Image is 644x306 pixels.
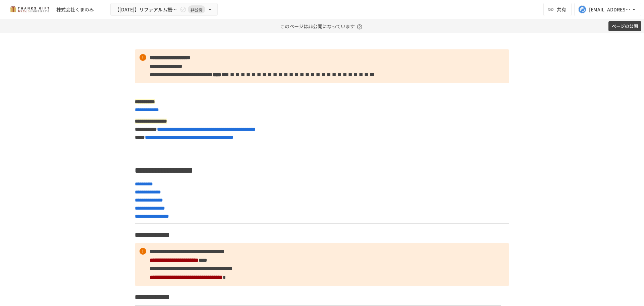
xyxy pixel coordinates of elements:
button: [EMAIL_ADDRESS][DOMAIN_NAME] [574,3,641,16]
p: このページは非公開になっています [280,19,364,33]
button: 共有 [543,3,572,16]
span: 非公開 [188,6,205,13]
span: 共有 [557,6,566,13]
img: mMP1OxWUAhQbsRWCurg7vIHe5HqDpP7qZo7fRoNLXQh [8,4,51,15]
div: [EMAIL_ADDRESS][DOMAIN_NAME] [589,5,631,14]
div: 株式会社くまのみ [56,6,94,13]
button: ページの公開 [608,21,641,32]
span: 【[DATE]】リファアルム振り返りミーティング [115,5,178,14]
button: 【[DATE]】リファアルム振り返りミーティング非公開 [110,3,218,16]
